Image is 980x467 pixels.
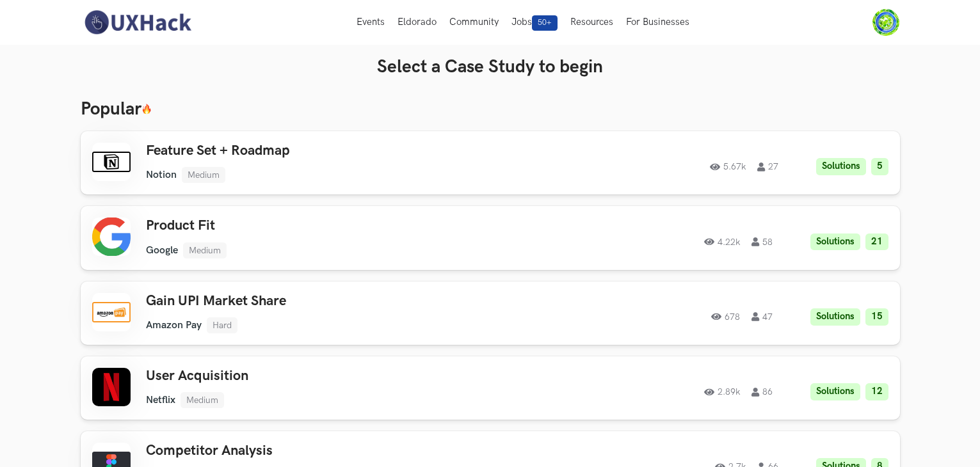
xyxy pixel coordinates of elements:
li: Notion [146,169,177,181]
li: 15 [865,308,888,326]
h3: User Acquisition [146,368,510,384]
span: 678 [711,312,740,321]
li: Solutions [810,233,860,251]
li: Amazon Pay [146,319,202,331]
h3: Feature Set + Roadmap [146,143,510,159]
span: 27 [757,162,778,171]
li: Solutions [810,383,860,400]
span: 2.89k [704,388,740,397]
li: Hard [207,317,237,333]
span: 5.67k [710,162,746,171]
span: 58 [751,237,773,246]
li: 12 [865,383,888,400]
li: Medium [181,392,224,408]
a: Gain UPI Market ShareAmazon PayHard67847Solutions15 [81,281,900,345]
img: UXHack-logo.png [81,9,195,36]
span: 50+ [532,15,558,31]
li: Google [146,244,178,257]
span: 47 [751,312,773,321]
li: Solutions [816,158,866,175]
li: Medium [183,242,227,258]
span: 4.22k [704,237,740,246]
h3: Gain UPI Market Share [146,293,510,310]
a: Product FitGoogleMedium4.22k58Solutions21 [81,206,900,269]
a: User AcquisitionNetflixMedium2.89k86Solutions12 [81,356,900,420]
li: 5 [871,158,888,175]
li: 21 [865,233,888,251]
h3: Select a Case Study to begin [81,56,900,78]
li: Medium [182,167,225,183]
span: 86 [751,388,773,397]
img: Your profile pic [872,9,899,36]
h3: Product Fit [146,218,510,234]
li: Netflix [146,394,175,406]
img: 🔥 [141,104,152,115]
li: Solutions [810,308,860,326]
h3: Popular [81,99,900,120]
h3: Competitor Analysis [146,443,510,459]
a: Feature Set + RoadmapNotionMedium5.67k27Solutions5 [81,131,900,194]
